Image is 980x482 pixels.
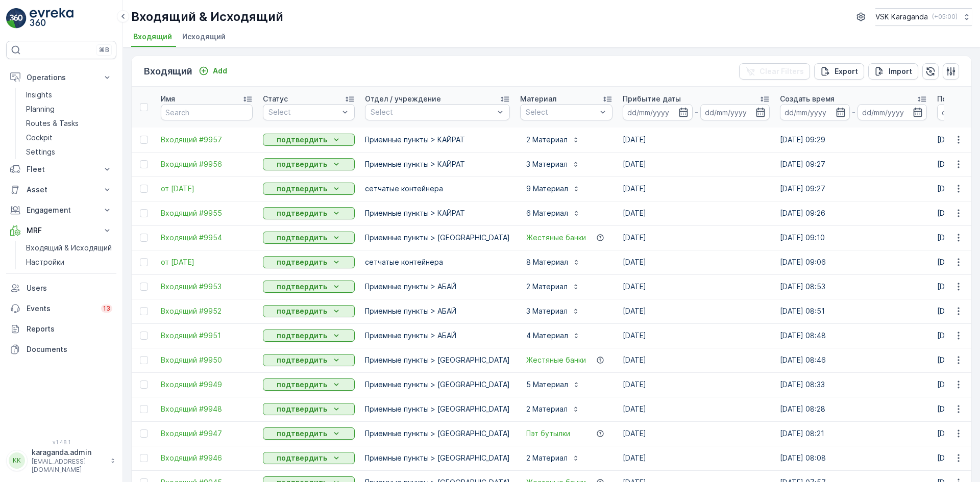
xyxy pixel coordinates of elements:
[520,376,586,393] button: 5 Материал
[161,453,253,463] span: Входящий #9946
[27,344,112,354] p: Documents
[618,128,775,152] td: [DATE]
[268,107,339,117] p: Select
[695,106,698,118] p: -
[131,9,283,25] p: Входящий & Исходящий
[360,152,515,176] td: Приемные пункты > КАЙРАТ
[526,107,597,117] p: Select
[6,439,116,445] span: v 1.48.1
[263,281,355,293] button: подтвердить
[360,201,515,225] td: Приемные пункты > КАЙРАТ
[161,135,253,145] a: Входящий #9957
[194,65,231,77] button: Add
[360,446,515,470] td: Приемные пункты > [GEOGRAPHIC_DATA]
[526,331,568,341] p: 4 Материал
[161,306,253,316] a: Входящий #9952
[161,184,253,194] a: от 17.08.2025
[775,446,932,470] td: [DATE] 08:08
[161,233,253,243] span: Входящий #9954
[618,372,775,397] td: [DATE]
[520,327,586,344] button: 4 Материал
[775,421,932,446] td: [DATE] 08:21
[618,323,775,348] td: [DATE]
[6,67,116,88] button: Operations
[6,180,116,200] button: Asset
[140,136,148,144] div: Toggle Row Selected
[775,274,932,299] td: [DATE] 08:53
[277,159,327,169] p: подтвердить
[263,354,355,366] button: подтвердить
[32,458,105,474] p: [EMAIL_ADDRESS][DOMAIN_NAME]
[213,66,227,76] p: Add
[277,428,327,439] p: подтвердить
[526,208,568,218] p: 6 Материал
[144,64,192,79] p: Входящий
[161,331,253,341] a: Входящий #9951
[526,233,586,243] a: Жестяные банки
[263,427,355,440] button: подтвердить
[857,104,927,120] input: dd/mm/yyyy
[526,306,568,316] p: 3 Материал
[365,94,441,104] p: Отдел / учреждение
[6,200,116,220] button: Engagement
[26,90,52,100] p: Insights
[526,355,586,365] a: Жестяные банки
[277,331,327,341] p: подтвердить
[875,8,972,26] button: VSK Karaganda(+05:00)
[27,185,96,195] p: Asset
[26,133,53,143] p: Cockpit
[780,104,850,120] input: dd/mm/yyyy
[22,241,116,255] a: Входящий & Исходящий
[618,274,775,299] td: [DATE]
[775,152,932,176] td: [DATE] 09:27
[140,160,148,168] div: Toggle Row Selected
[360,397,515,421] td: Приемные пункты > [GEOGRAPHIC_DATA]
[161,208,253,218] a: Входящий #9955
[277,184,327,194] p: подтвердить
[27,225,96,236] p: MRF
[520,254,586,270] button: 8 Материал
[360,128,515,152] td: Приемные пункты > КАЙРАТ
[6,319,116,339] a: Reports
[360,274,515,299] td: Приемные пункты > АБАЙ
[22,102,116,116] a: Planning
[26,257,64,267] p: Настройки
[161,184,253,194] span: от [DATE]
[6,278,116,298] a: Users
[161,379,253,390] span: Входящий #9949
[263,158,355,170] button: подтвердить
[277,306,327,316] p: подтвердить
[6,159,116,180] button: Fleet
[140,405,148,413] div: Toggle Row Selected
[520,156,586,172] button: 3 Материал
[27,283,112,293] p: Users
[618,250,775,274] td: [DATE]
[140,454,148,462] div: Toggle Row Selected
[360,348,515,372] td: Приемные пункты > [GEOGRAPHIC_DATA]
[932,13,958,21] p: ( +05:00 )
[526,428,570,439] span: Пэт бутылки
[775,201,932,225] td: [DATE] 09:26
[140,258,148,266] div: Toggle Row Selected
[140,429,148,438] div: Toggle Row Selected
[6,298,116,319] a: Events13
[22,131,116,145] a: Cockpit
[520,450,586,466] button: 2 Материал
[868,63,918,80] button: Import
[277,355,327,365] p: подтвердить
[263,134,355,146] button: подтвердить
[26,104,55,114] p: Planning
[775,299,932,323] td: [DATE] 08:51
[161,404,253,414] a: Входящий #9948
[775,225,932,250] td: [DATE] 09:10
[26,147,55,157] p: Settings
[526,184,568,194] p: 9 Материал
[520,205,586,221] button: 6 Материал
[140,307,148,315] div: Toggle Row Selected
[618,152,775,176] td: [DATE]
[30,8,73,29] img: logo_light-DOdMpM7g.png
